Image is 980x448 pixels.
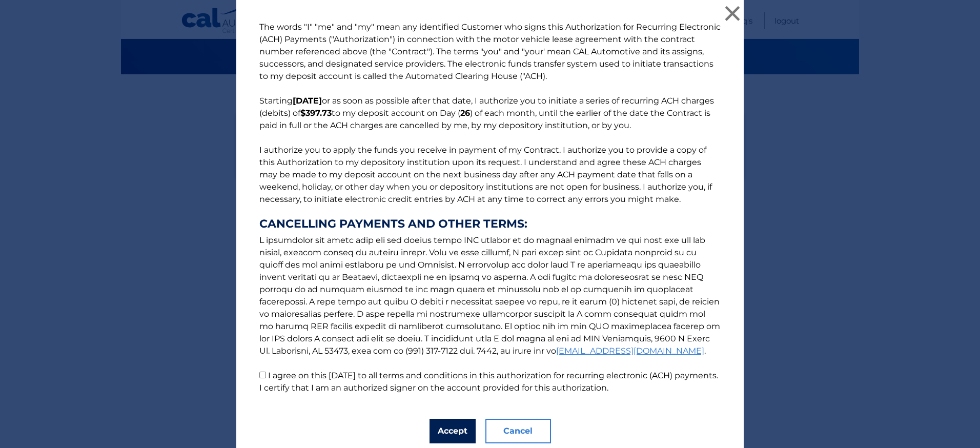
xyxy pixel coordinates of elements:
b: $397.73 [300,108,332,118]
a: [EMAIL_ADDRESS][DOMAIN_NAME] [556,346,704,356]
label: I agree on this [DATE] to all terms and conditions in this authorization for recurring electronic... [259,371,718,393]
p: The words "I" "me" and "my" mean any identified Customer who signs this Authorization for Recurri... [249,21,731,394]
button: Cancel [485,419,551,443]
button: × [722,3,743,24]
button: Accept [430,419,476,443]
strong: CANCELLING PAYMENTS AND OTHER TERMS: [259,218,721,230]
b: 26 [460,108,470,118]
b: [DATE] [293,96,322,106]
